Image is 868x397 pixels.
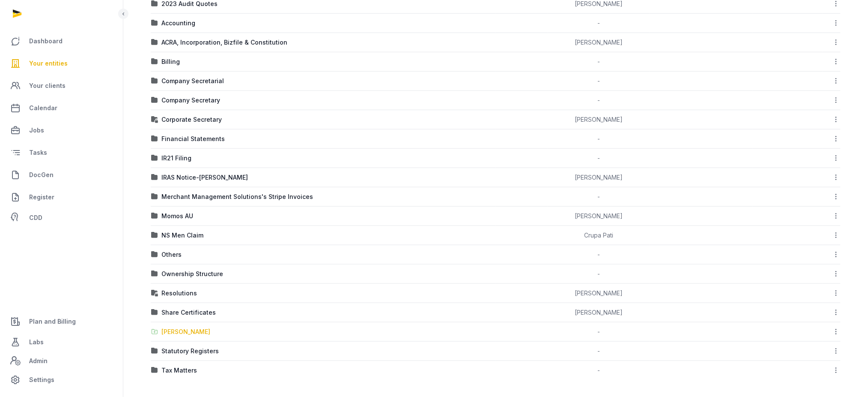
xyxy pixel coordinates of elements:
td: - [548,91,650,110]
div: IR21 Filing [161,154,191,162]
span: Calendar [29,103,57,113]
img: folder.svg [151,20,158,27]
img: folder-locked-icon.svg [151,290,158,297]
img: folder.svg [151,174,158,181]
td: [PERSON_NAME] [548,168,650,187]
td: [PERSON_NAME] [548,284,650,303]
div: Company Secretarial [161,77,224,85]
span: Dashboard [29,36,63,46]
img: folder.svg [151,97,158,104]
div: NS Men Claim [161,231,203,240]
td: - [548,322,650,342]
img: folder.svg [151,232,158,239]
a: Dashboard [7,31,116,51]
td: - [548,265,650,284]
a: Register [7,187,116,208]
div: Tax Matters [161,366,197,375]
img: folder.svg [151,135,158,142]
img: folder-locked-icon.svg [151,116,158,123]
span: Settings [29,375,54,385]
span: Plan and Billing [29,316,76,327]
a: DocGen [7,165,116,185]
span: Labs [29,337,44,347]
img: folder.svg [151,78,158,84]
img: folder.svg [151,193,158,200]
a: Labs [7,332,116,352]
span: Register [29,192,54,202]
a: CDD [7,209,116,226]
span: DocGen [29,170,54,180]
img: folder.svg [151,213,158,220]
div: Resolutions [161,289,197,298]
img: folder.svg [151,348,158,355]
div: Statutory Registers [161,347,219,355]
span: Tasks [29,147,47,158]
td: - [548,342,650,361]
td: - [548,14,650,33]
div: Corporate Secretary [161,115,222,124]
a: Plan and Billing [7,311,116,332]
a: Settings [7,370,116,390]
td: Crupa Pati [548,226,650,245]
img: folder.svg [151,271,158,277]
img: folder.svg [151,251,158,258]
div: Billing [161,57,180,66]
span: Your entities [29,58,68,69]
td: [PERSON_NAME] [548,110,650,129]
div: Merchant Management Solutions's Stripe Invoices [161,192,313,201]
td: - [548,245,650,265]
div: Momos AU [161,212,193,220]
td: - [548,149,650,168]
a: Admin [7,352,116,370]
div: [PERSON_NAME] [161,328,210,336]
td: - [548,361,650,380]
div: ACRA, Incorporation, Bizfile & Constitution [161,38,287,47]
img: folder.svg [151,58,158,65]
a: Your clients [7,75,116,96]
a: Tasks [7,142,116,163]
img: folder.svg [151,155,158,162]
div: Ownership Structure [161,270,223,278]
a: Your entities [7,53,116,74]
td: [PERSON_NAME] [548,33,650,52]
span: Your clients [29,81,66,91]
a: Calendar [7,98,116,118]
td: [PERSON_NAME] [548,303,650,322]
span: Admin [29,356,48,366]
img: folder.svg [151,0,158,7]
span: Jobs [29,125,44,135]
img: folder.svg [151,309,158,316]
td: - [548,52,650,72]
td: - [548,187,650,207]
div: Share Certificates [161,308,216,317]
div: IRAS Notice-[PERSON_NAME] [161,173,248,182]
td: - [548,72,650,91]
span: CDD [29,213,42,223]
div: Accounting [161,19,195,27]
img: folder.svg [151,367,158,374]
img: folder.svg [151,39,158,46]
div: Others [161,250,182,259]
td: [PERSON_NAME] [548,207,650,226]
td: - [548,129,650,149]
div: Company Secretary [161,96,220,105]
div: Financial Statements [161,135,225,143]
img: folder-upload.svg [151,328,158,335]
a: Jobs [7,120,116,141]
